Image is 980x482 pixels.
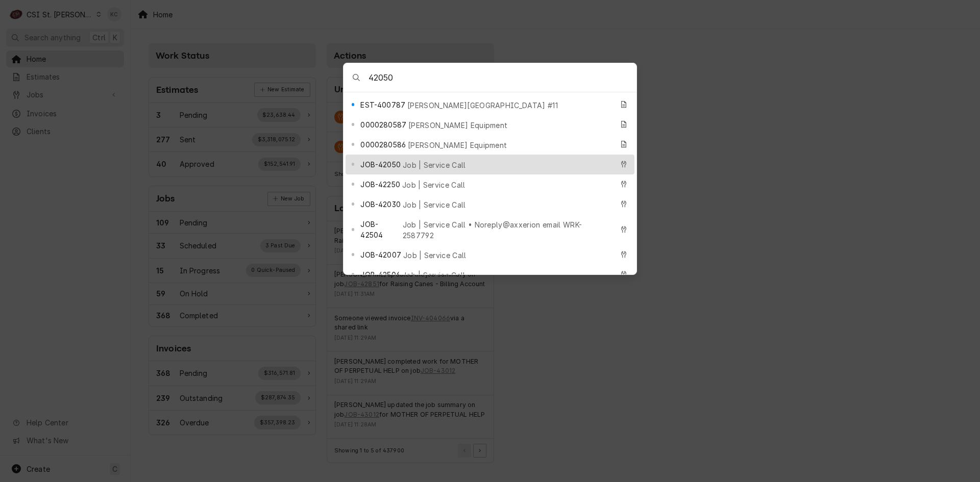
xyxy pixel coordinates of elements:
[360,199,400,210] span: JOB-42030
[360,159,400,170] span: JOB-42050
[408,140,507,150] span: [PERSON_NAME] Equipment
[403,199,466,210] span: Job | Service Call
[360,139,406,150] span: 0000280586
[360,219,400,240] span: JOB-42504
[360,269,400,280] span: JOB-42506
[360,179,400,190] span: JOB-42250
[402,180,465,190] span: Job | Service Call
[403,160,466,170] span: Job | Service Call
[403,219,613,241] span: Job | Service Call • Noreply@axxerion email WRK-2587792
[343,63,637,275] div: Global Command Menu
[408,120,507,131] span: [PERSON_NAME] Equipment
[360,99,405,110] span: EST-400787
[369,63,636,92] input: Search anything
[403,250,467,261] span: Job | Service Call
[360,119,406,130] span: 0000280587
[402,270,465,281] span: Job | Service Call
[407,100,558,111] span: [PERSON_NAME][GEOGRAPHIC_DATA] #11
[360,249,401,260] span: JOB-42007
